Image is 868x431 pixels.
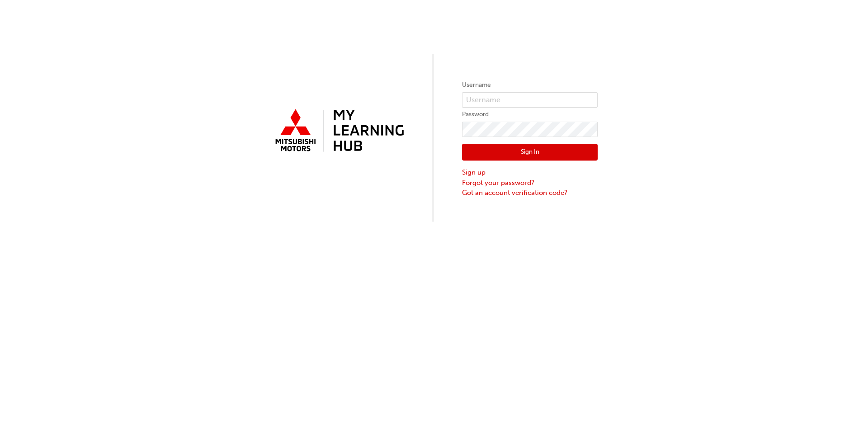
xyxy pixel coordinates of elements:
label: Password [462,109,598,120]
a: Forgot your password? [462,178,598,188]
button: Sign In [462,144,598,161]
label: Username [462,80,598,90]
input: Username [462,92,598,108]
a: Got an account verification code? [462,188,598,198]
img: mmal [270,105,406,157]
a: Sign up [462,167,598,178]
